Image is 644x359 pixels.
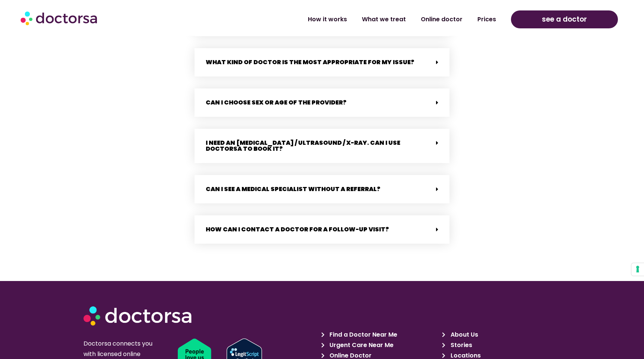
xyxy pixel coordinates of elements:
[442,330,559,340] a: About Us
[195,215,449,244] div: How can I contact a doctor for a follow-up visit?
[321,330,438,340] a: Find a Doctor Near Me
[328,330,397,340] span: Find a Doctor Near Me
[413,11,470,28] a: Online doctor
[195,48,449,77] div: What kind of doctor is the most appropriate for my issue?
[354,11,413,28] a: What we treat
[168,11,503,28] nav: Menu
[449,340,472,350] span: Stories
[195,175,449,203] div: Can I see a medical specialist without a referral?
[195,129,449,163] div: I need an [MEDICAL_DATA] / Ultrasound / X-ray. Can I use Doctorsa to book it?
[195,88,449,117] div: Can I choose sex or age of the provider?
[206,138,400,153] a: I need an [MEDICAL_DATA] / Ultrasound / X-ray. Can I use Doctorsa to book it?
[449,330,478,340] span: About Us
[300,11,354,28] a: How it works
[442,340,559,350] a: Stories
[470,11,503,28] a: Prices
[321,340,438,350] a: Urgent Care Near Me
[328,340,394,350] span: Urgent Care Near Me
[631,263,644,276] button: Your consent preferences for tracking technologies
[511,10,618,28] a: see a doctor
[542,13,587,25] span: see a doctor
[206,98,347,107] a: Can I choose sex or age of the provider?
[206,225,389,234] a: How can I contact a doctor for a follow-up visit?
[206,185,381,193] a: Can I see a medical specialist without a referral?
[206,58,414,66] a: What kind of doctor is the most appropriate for my issue?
